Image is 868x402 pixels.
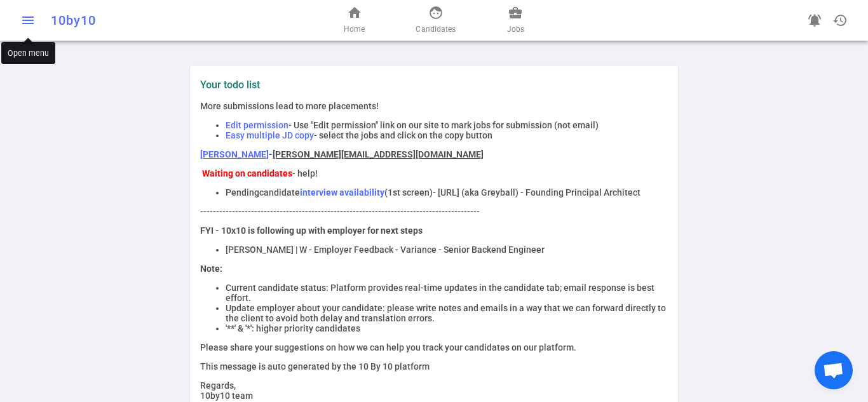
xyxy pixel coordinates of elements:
[827,8,853,33] button: Open history
[416,23,456,36] span: Candidates
[226,323,668,333] li: '**' & '*': higher priority candidates
[802,8,827,33] a: Go to see announcements
[507,5,524,36] a: Jobs
[433,187,641,198] span: - [URL] (aka Greyball) - Founding Principal Architect
[51,13,284,28] div: 10by10
[269,149,484,159] strong: -
[300,187,384,198] strong: interview availability
[815,351,853,389] a: Open chat
[20,13,36,28] span: menu
[200,264,222,274] strong: Note:
[1,42,55,64] div: Open menu
[259,187,300,198] span: candidate
[314,130,492,140] span: - select the jobs and click on the copy button
[428,5,444,20] span: face
[15,8,41,33] button: Open menu
[200,380,668,401] p: Regards, 10by10 team
[202,168,292,178] strong: Waiting on candidates
[226,130,314,140] span: Easy multiple JD copy
[508,5,523,20] span: business_center
[200,101,379,111] span: More submissions lead to more placements!
[226,283,668,303] li: Current candidate status: Platform provides real-time updates in the candidate tab; email respons...
[226,120,288,130] span: Edit permission
[200,79,668,91] label: Your todo list
[384,187,433,198] span: (1st screen)
[273,149,484,159] u: [PERSON_NAME][EMAIL_ADDRESS][DOMAIN_NAME]
[344,23,365,36] span: Home
[200,149,269,159] a: [PERSON_NAME]
[200,342,668,352] p: Please share your suggestions on how we can help you track your candidates on our platform.
[507,23,524,36] span: Jobs
[226,187,259,198] span: Pending
[226,245,668,255] li: [PERSON_NAME] | W - Employer Feedback - Variance - Senior Backend Engineer
[200,206,668,217] p: ----------------------------------------------------------------------------------------
[344,5,365,36] a: Home
[832,13,848,28] span: history
[807,13,822,28] span: notifications_active
[288,120,599,130] span: - Use "Edit permission" link on our site to mark jobs for submission (not email)
[347,5,362,20] span: home
[200,225,423,236] strong: FYI - 10x10 is following up with employer for next steps
[226,303,668,323] li: Update employer about your candidate: please write notes and emails in a way that we can forward ...
[416,5,456,36] a: Candidates
[200,361,668,372] p: This message is auto generated by the 10 By 10 platform
[292,168,318,178] span: - help!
